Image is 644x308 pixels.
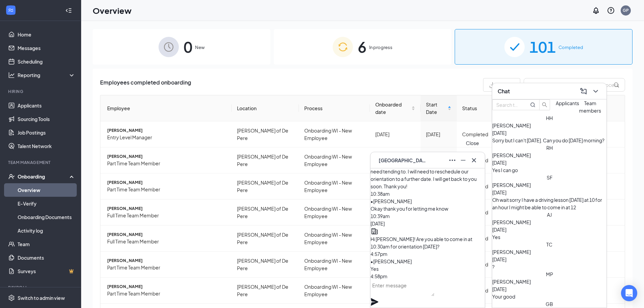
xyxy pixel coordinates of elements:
[592,87,600,95] svg: ChevronDown
[299,147,370,173] td: Onboarding WI - New Employee
[457,95,494,121] th: Status
[483,78,520,92] button: Export
[18,112,75,126] a: Sourcing Tools
[496,101,521,109] input: Search team member
[623,7,629,13] div: GP
[492,263,606,270] div: ?
[107,160,226,167] span: Part Time Team Member
[358,35,366,58] span: 6
[492,196,606,211] div: Oh wait sorry I have a driving lesson [DATE] at 10 for an hour I might be able to come in at 12
[448,156,456,164] svg: Ellipses
[529,35,556,58] span: 101
[426,101,446,116] span: Start Date
[18,28,75,41] a: Home
[100,78,191,92] span: Employees completed onboarding
[8,72,15,78] svg: Analysis
[107,153,226,160] span: [PERSON_NAME]
[621,285,637,301] div: Open Intercom Messenger
[232,278,299,304] td: [PERSON_NAME] of De Pere
[7,7,14,14] svg: WorkstreamLogo
[107,134,226,141] span: Entry Level Manager
[8,89,74,94] div: Hiring
[107,127,226,134] span: [PERSON_NAME]
[107,264,226,271] span: Part Time Team Member
[195,44,205,51] span: New
[299,226,370,252] td: Onboarding WI - New Employee
[469,155,479,166] button: Cross
[18,72,76,78] div: Reporting
[299,173,370,199] td: Onboarding WI - New Employee
[492,122,531,128] span: [PERSON_NAME]
[546,300,553,308] div: GB
[232,252,299,278] td: [PERSON_NAME] of De Pere
[558,44,583,51] span: Completed
[100,95,232,121] th: Employee
[371,198,412,204] span: • [PERSON_NAME]
[18,99,75,112] a: Applicants
[8,294,15,301] svg: Settings
[371,273,485,280] div: 4:58pm
[107,232,226,238] span: [PERSON_NAME]
[524,78,625,92] input: Search by Name, Job Posting, or Process
[492,166,606,174] div: Yes I can go
[546,270,553,278] div: MP
[498,88,510,95] h3: Chat
[18,294,65,301] div: Switch to admin view
[462,131,488,138] div: Completed
[184,35,192,58] span: 0
[18,224,75,237] a: Activity log
[299,252,370,278] td: Onboarding WI - New Employee
[18,251,75,264] a: Documents
[492,227,506,233] span: [DATE]
[371,236,472,250] span: Hi [PERSON_NAME]! Are you able to come in at 10:30am for orientation [DATE]?
[107,206,226,212] span: [PERSON_NAME]
[371,206,448,212] span: Okay thank you for letting me know
[232,226,299,252] td: [PERSON_NAME] of De Pere
[18,126,75,139] a: Job Postings
[8,285,74,290] div: Payroll
[371,190,485,197] div: 10:38am
[375,101,410,116] span: Onboarded date
[546,241,552,248] div: TC
[492,137,606,144] div: Sorry but I can't [DATE]. Can you do [DATE] morning?
[492,233,606,241] div: Yes
[579,100,601,114] span: Team members
[530,102,535,108] svg: MagnifyingGlass
[232,199,299,226] td: [PERSON_NAME] of De Pere
[590,86,601,97] button: ChevronDown
[107,212,226,219] span: Full Time Team Member
[370,95,421,121] th: Onboarded date
[107,238,226,245] span: Full Time Team Member
[18,264,75,278] a: SurveysCrown
[371,227,379,235] svg: Company
[492,256,506,262] span: [DATE]
[579,87,588,95] svg: ComposeMessage
[458,155,469,166] button: Minimize
[492,249,531,255] span: [PERSON_NAME]
[232,173,299,199] td: [PERSON_NAME] of De Pere
[546,114,553,122] div: HH
[371,212,485,220] div: 10:39am
[232,147,299,173] td: [PERSON_NAME] of De Pere
[232,121,299,147] td: [PERSON_NAME] of De Pere
[547,174,552,181] div: SF
[93,5,132,16] h1: Overview
[107,258,226,264] span: [PERSON_NAME]
[18,41,75,55] a: Messages
[371,298,379,306] svg: Plane
[470,156,478,164] svg: Cross
[492,279,531,285] span: [PERSON_NAME]
[371,250,485,258] div: 4:57pm
[375,131,415,138] div: [DATE]
[107,186,226,193] span: Part Time Team Member
[426,131,451,138] div: [DATE]
[379,157,426,164] span: [GEOGRAPHIC_DATA] [PERSON_NAME]
[107,284,226,290] span: [PERSON_NAME]
[539,99,550,110] button: search
[499,81,514,89] span: Export
[492,286,506,292] span: [DATE]
[18,55,75,68] a: Scheduling
[492,219,531,225] span: [PERSON_NAME]
[492,152,531,158] span: [PERSON_NAME]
